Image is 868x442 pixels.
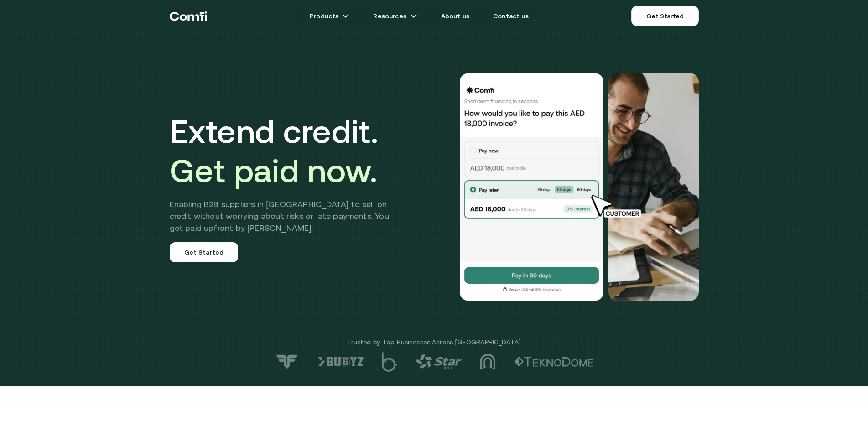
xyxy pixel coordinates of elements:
a: About us [430,7,480,25]
a: Get Started [631,6,698,26]
img: Would you like to pay this AED 18,000.00 invoice? [459,73,605,301]
span: Get paid now. [170,152,378,189]
img: cursor [585,193,651,219]
img: logo-7 [275,354,300,369]
img: Would you like to pay this AED 18,000.00 invoice? [608,73,699,301]
img: logo-5 [382,352,398,372]
h1: Extend credit. [170,112,403,190]
a: Contact us [482,7,540,25]
img: logo-3 [480,354,496,370]
a: Get Started [170,242,239,262]
img: arrow icons [410,12,417,20]
img: arrow icons [342,12,349,20]
h2: Enabling B2B suppliers in [GEOGRAPHIC_DATA] to sell on credit without worrying about risks or lat... [170,198,403,234]
img: logo-6 [318,357,364,367]
a: Productsarrow icons [299,7,360,25]
a: Resourcesarrow icons [362,7,428,25]
a: Return to the top of the Comfi home page [170,2,207,30]
img: logo-4 [416,354,462,369]
img: logo-2 [514,357,594,367]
